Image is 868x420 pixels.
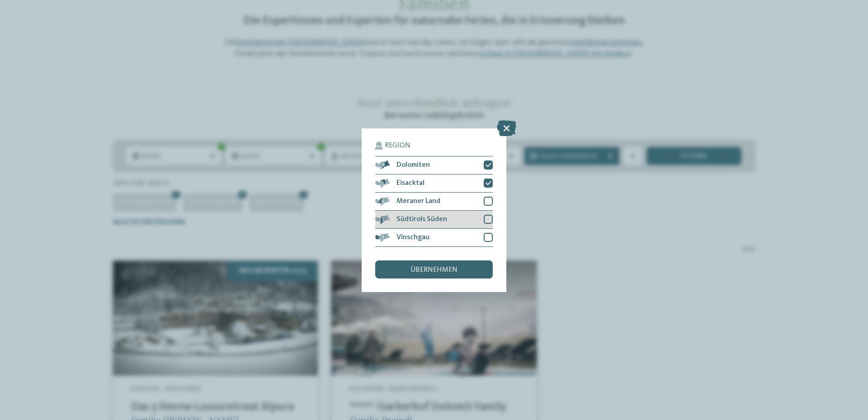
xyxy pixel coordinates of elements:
[396,161,430,169] span: Dolomiten
[396,216,447,223] span: Südtirols Süden
[396,179,425,187] span: Eisacktal
[410,266,458,274] span: übernehmen
[385,142,410,149] span: Region
[396,198,440,205] span: Meraner Land
[396,234,429,241] span: Vinschgau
